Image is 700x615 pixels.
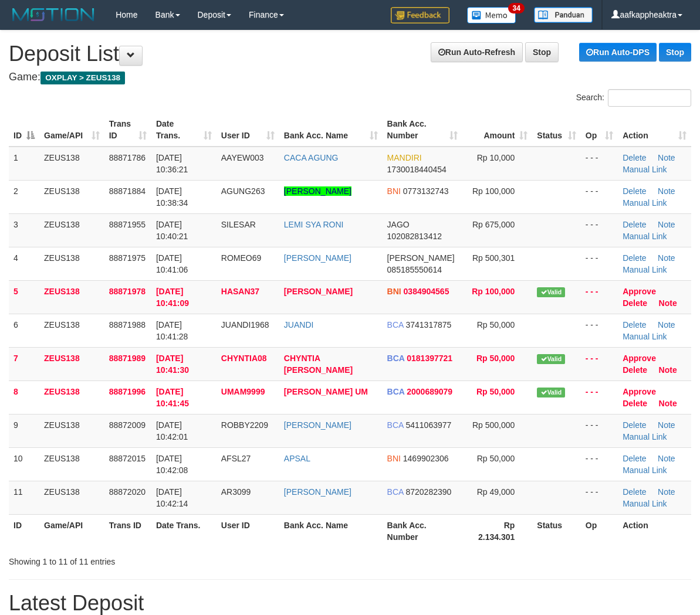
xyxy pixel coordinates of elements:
td: - - - [581,247,618,280]
a: JUANDI [284,320,314,329]
span: 88872009 [109,420,146,430]
a: Manual Link [623,332,667,341]
span: BCA [387,320,404,329]
span: Rp 50,000 [477,454,515,463]
th: Bank Acc. Number [383,514,462,548]
td: ZEUS138 [39,380,104,414]
span: [DATE] 10:40:21 [156,220,188,241]
td: ZEUS138 [39,280,104,314]
a: Note [658,153,675,162]
a: Manual Link [623,198,667,208]
span: 88871978 [109,287,146,296]
a: Note [658,186,675,196]
a: Delete [623,253,646,263]
span: Copy 0181397721 to clipboard [407,354,452,363]
span: Rp 100,000 [472,186,515,196]
span: BNI [387,186,401,196]
span: Rp 50,000 [476,354,515,363]
a: Note [658,253,675,263]
a: Delete [623,365,647,375]
a: Manual Link [623,165,667,174]
span: [DATE] 10:41:09 [156,287,189,308]
th: Action [618,514,691,548]
a: [PERSON_NAME] [284,253,351,263]
a: Delete [623,298,647,308]
a: Manual Link [623,432,667,441]
span: [DATE] 10:42:01 [156,420,188,441]
span: AGUNG263 [221,186,265,196]
th: Amount: activate to sort column ascending [462,113,533,147]
span: Rp 50,000 [476,387,515,396]
a: Note [658,487,675,497]
img: MOTION_logo.png [9,6,98,23]
a: Delete [623,320,646,329]
span: Copy 3741317875 to clipboard [405,320,451,329]
span: 88871989 [109,354,146,363]
td: ZEUS138 [39,347,104,380]
span: AFSL27 [221,454,251,463]
span: 88871975 [109,253,146,263]
span: Copy 0773132743 to clipboard [403,186,449,196]
td: ZEUS138 [39,314,104,347]
th: Bank Acc. Name: activate to sort column ascending [279,113,383,147]
a: Note [659,365,677,375]
span: 88871988 [109,320,146,329]
span: SILESAR [221,220,256,229]
span: 88871884 [109,186,146,196]
a: Manual Link [623,466,667,475]
td: - - - [581,280,618,314]
span: Rp 10,000 [477,153,515,162]
span: [DATE] 10:42:14 [156,487,188,508]
span: [DATE] 10:42:08 [156,454,188,475]
th: Status [532,514,580,548]
a: Stop [525,42,559,62]
td: 9 [9,414,39,447]
span: BNI [387,287,401,296]
span: 88871786 [109,153,146,162]
a: Note [659,298,677,308]
td: - - - [581,180,618,213]
td: 7 [9,347,39,380]
a: CACA AGUNG [284,153,339,162]
th: ID [9,514,39,548]
span: ROMEO69 [221,253,261,263]
th: Date Trans.: activate to sort column ascending [151,113,217,147]
img: panduan.png [534,7,593,23]
span: UMAM9999 [221,387,265,396]
span: Rp 49,000 [477,487,515,497]
span: BCA [387,354,405,363]
th: Action: activate to sort column ascending [618,113,691,147]
span: Copy 5411063977 to clipboard [405,420,451,430]
th: User ID: activate to sort column ascending [217,113,279,147]
span: OXPLAY > ZEUS138 [40,72,125,84]
span: Copy 1730018440454 to clipboard [387,165,447,174]
td: ZEUS138 [39,180,104,213]
td: 6 [9,314,39,347]
span: Rp 675,000 [472,220,515,229]
td: ZEUS138 [39,147,104,181]
td: 11 [9,481,39,514]
td: - - - [581,147,618,181]
span: Valid transaction [537,388,565,397]
span: JUANDI1968 [221,320,269,329]
th: Status: activate to sort column ascending [532,113,580,147]
span: Valid transaction [537,287,565,297]
a: [PERSON_NAME] [284,186,351,196]
span: 34 [508,3,524,13]
span: Rp 100,000 [472,287,515,296]
a: Delete [623,186,646,196]
a: Approve [623,354,656,363]
td: 5 [9,280,39,314]
a: Manual Link [623,232,667,241]
a: Delete [623,153,646,162]
td: - - - [581,380,618,414]
a: Delete [623,399,647,408]
a: Note [658,420,675,430]
a: Approve [623,387,656,396]
a: [PERSON_NAME] [284,420,351,430]
a: Note [658,320,675,329]
td: 8 [9,380,39,414]
a: Run Auto-DPS [579,43,657,62]
a: Manual Link [623,499,667,508]
span: [DATE] 10:41:45 [156,387,189,408]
